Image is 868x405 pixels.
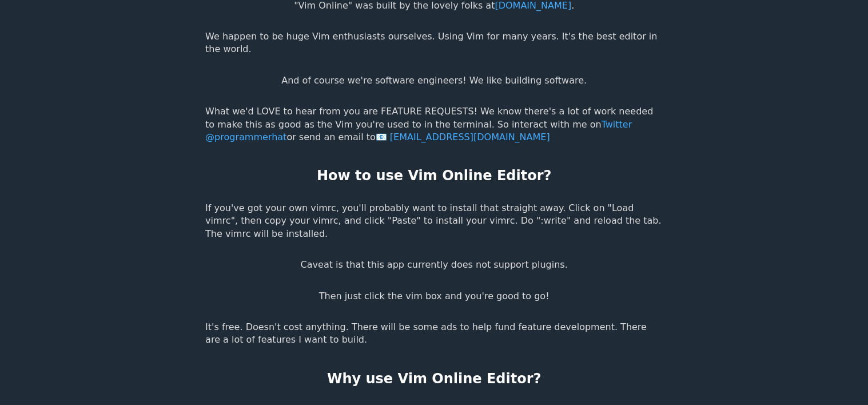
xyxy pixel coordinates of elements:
[281,74,587,87] p: And of course we're software engineers! We like building software.
[300,259,567,271] p: Caveat is that this app currently does not support plugins.
[205,30,663,56] p: We happen to be huge Vim enthusiasts ourselves. Using Vim for many years. It's the best editor in...
[317,166,551,186] h2: How to use Vim Online Editor?
[376,132,550,142] a: [EMAIL_ADDRESS][DOMAIN_NAME]
[205,202,663,240] p: If you've got your own vimrc, you'll probably want to install that straight away. Click on "Load ...
[319,290,550,303] p: Then just click the vim box and you're good to go!
[205,321,663,347] p: It's free. Doesn't cost anything. There will be some ads to help fund feature development. There ...
[205,105,663,144] p: What we'd LOVE to hear from you are FEATURE REQUESTS! We know there's a lot of work needed to mak...
[327,370,541,389] h2: Why use Vim Online Editor?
